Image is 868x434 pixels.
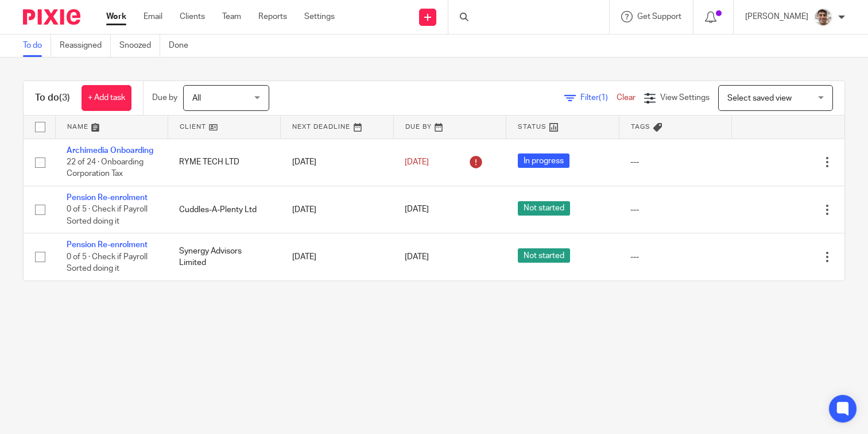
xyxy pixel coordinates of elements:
[518,201,570,216] span: Not started
[67,194,148,202] a: Pension Re-enrolment
[660,94,710,102] span: View Settings
[168,233,280,281] td: Synergy Advisors Limited
[180,11,205,22] a: Clients
[258,11,287,22] a: Reports
[631,124,650,130] span: Tags
[35,92,70,104] h1: To do
[405,253,429,261] span: [DATE]
[67,206,148,226] span: 0 of 5 · Check if Payroll Sorted doing it
[281,233,393,281] td: [DATE]
[518,153,569,168] span: In progress
[67,158,144,178] span: 22 of 24 · Onboarding Corporation Tax
[23,34,51,57] a: To do
[222,11,241,22] a: Team
[630,204,720,216] div: ---
[23,9,80,25] img: Pixie
[630,156,720,168] div: ---
[106,11,126,22] a: Work
[119,34,160,57] a: Snoozed
[67,253,148,273] span: 0 of 5 · Check if Payroll Sorted doing it
[168,139,280,186] td: RYME TECH LTD
[281,139,393,186] td: [DATE]
[727,94,792,102] span: Select saved view
[617,94,635,102] a: Clear
[637,13,681,21] span: Get Support
[82,85,131,111] a: + Add task
[67,241,148,249] a: Pension Re-enrolment
[518,248,570,263] span: Not started
[599,94,608,102] span: (1)
[405,158,429,166] span: [DATE]
[169,34,197,57] a: Done
[304,11,335,22] a: Settings
[814,8,832,26] img: PXL_20240409_141816916.jpg
[144,11,162,22] a: Email
[59,93,70,102] span: (3)
[405,206,429,214] span: [DATE]
[630,251,720,263] div: ---
[67,147,153,155] a: Archimedia Onboarding
[168,186,280,233] td: Cuddles-A-Plenty Ltd
[152,92,177,103] p: Due by
[60,34,111,57] a: Reassigned
[281,186,393,233] td: [DATE]
[580,94,617,102] span: Filter
[745,11,808,22] p: [PERSON_NAME]
[192,94,201,102] span: All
